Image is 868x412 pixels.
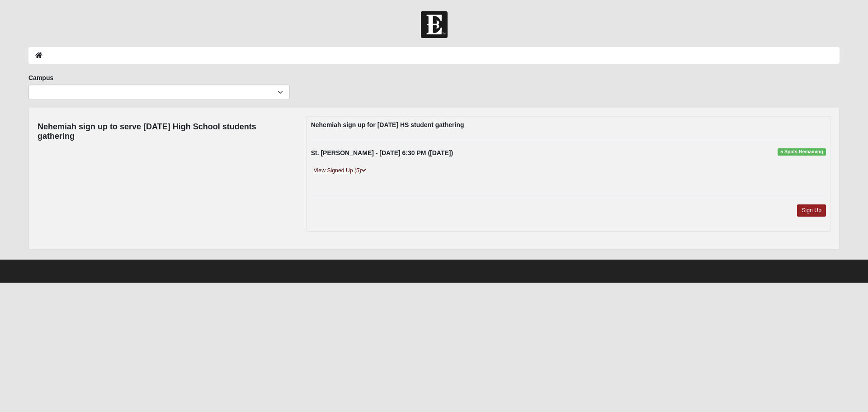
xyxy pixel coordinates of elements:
strong: St. [PERSON_NAME] - [DATE] 6:30 PM ([DATE]) [311,149,453,156]
a: View Signed Up (5) [311,166,369,175]
a: Sign Up [797,204,826,217]
label: Campus [28,73,53,82]
span: 5 Spots Remaining [778,148,826,156]
img: Church of Eleven22 Logo [421,11,448,38]
h4: Nehemiah sign up to serve [DATE] High School students gathering [38,122,293,142]
strong: Nehemiah sign up for [DATE] HS student gathering [311,121,464,128]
